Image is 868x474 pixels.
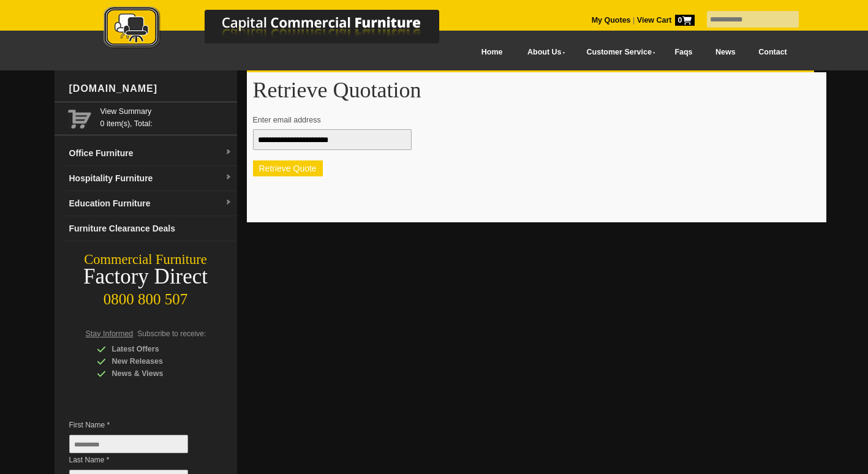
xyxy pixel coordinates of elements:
[70,6,499,55] a: Capital Commercial Furniture Logo
[253,160,323,176] button: Retrieve Quote
[55,251,237,268] div: Commercial Furniture
[55,268,237,285] div: Factory Direct
[635,16,694,24] a: View Cart0
[100,105,232,128] span: 0 item(s), Total:
[69,435,188,453] input: First Name *
[97,355,213,367] div: New Releases
[64,166,237,191] a: Hospitality Furnituredropdown
[86,329,134,338] span: Stay Informed
[704,39,747,66] a: News
[137,329,206,338] span: Subscribe to receive:
[573,39,663,66] a: Customer Service
[97,343,213,355] div: Latest Offers
[747,39,798,66] a: Contact
[70,6,499,51] img: Capital Commercial Furniture Logo
[69,454,206,466] span: Last Name *
[592,16,631,24] a: My Quotes
[637,16,695,24] strong: View Cart
[253,114,809,126] p: Enter email address
[675,15,695,26] span: 0
[55,285,237,308] div: 0800 800 507
[64,191,237,216] a: Education Furnituredropdown
[225,174,232,181] img: dropdown
[253,78,820,102] h1: Retrieve Quotation
[100,105,232,118] a: View Summary
[514,39,573,66] a: About Us
[225,149,232,156] img: dropdown
[64,141,237,166] a: Office Furnituredropdown
[64,70,237,107] div: [DOMAIN_NAME]
[69,419,206,431] span: First Name *
[225,199,232,206] img: dropdown
[663,39,704,66] a: Faqs
[64,216,237,241] a: Furniture Clearance Deals
[97,367,213,380] div: News & Views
